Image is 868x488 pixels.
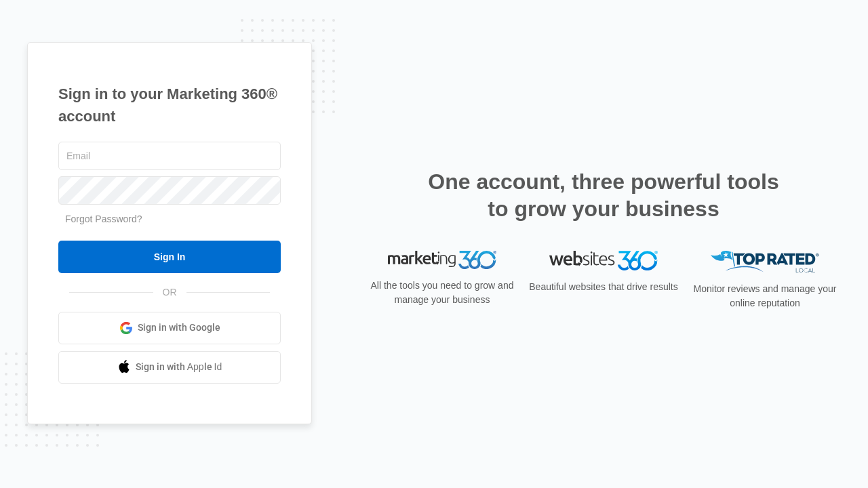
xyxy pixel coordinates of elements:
[58,241,281,273] input: Sign In
[366,279,518,307] p: All the tools you need to grow and manage your business
[138,321,220,335] span: Sign in with Google
[153,285,186,300] span: OR
[58,351,281,384] a: Sign in with Apple Id
[549,251,658,270] img: Websites 360
[65,213,142,224] a: Forgot Password?
[388,251,496,270] img: Marketing 360
[58,83,281,127] h1: Sign in to your Marketing 360® account
[136,360,222,374] span: Sign in with Apple Id
[528,280,679,294] p: Beautiful websites that drive results
[58,312,281,344] a: Sign in with Google
[689,282,841,310] p: Monitor reviews and manage your online reputation
[58,142,281,170] input: Email
[711,251,819,273] img: Top Rated Local
[424,168,783,222] h2: One account, three powerful tools to grow your business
